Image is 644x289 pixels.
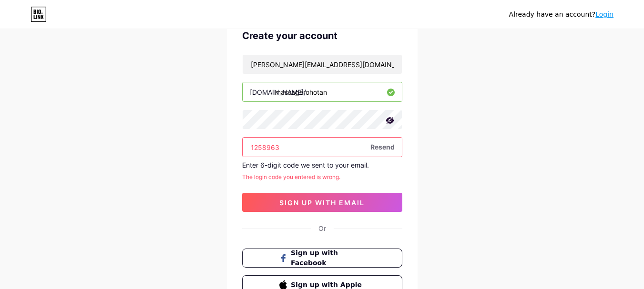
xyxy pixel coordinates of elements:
button: Sign up with Facebook [242,249,402,268]
span: Resend [370,142,395,152]
div: Create your account [242,29,402,43]
input: username [243,82,402,101]
div: [DOMAIN_NAME]/ [250,87,306,97]
div: The login code you entered is wrong. [242,173,402,181]
div: Or [318,223,326,233]
button: sign up with email [242,193,402,212]
input: Email [243,55,402,74]
span: sign up with email [279,199,365,207]
span: Sign up with Facebook [291,248,365,268]
div: Enter 6-digit code we sent to your email. [242,161,402,169]
input: Paste login code [243,138,402,157]
a: Login [595,10,613,18]
div: Already have an account? [509,10,613,20]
